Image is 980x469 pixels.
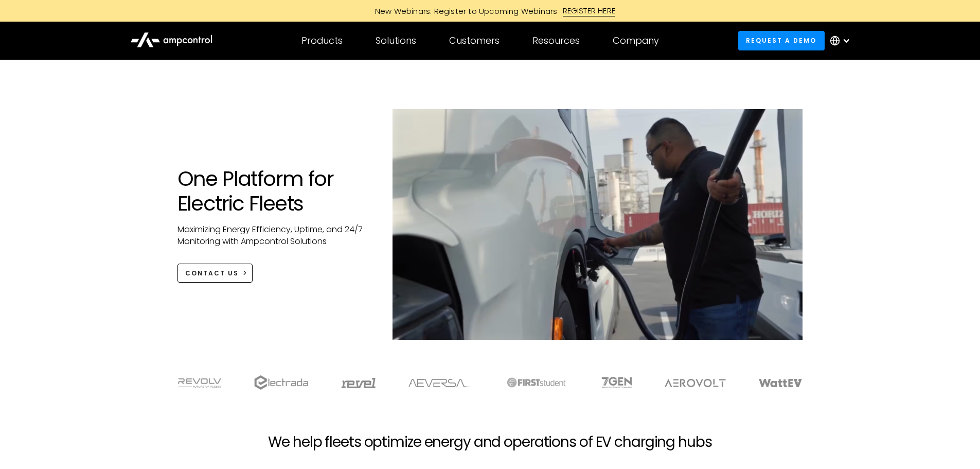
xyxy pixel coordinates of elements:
[259,5,722,16] a: New Webinars: Register to Upcoming WebinarsREGISTER HERE
[177,224,372,247] p: Maximizing Energy Efficiency, Uptime, and 24/7 Monitoring with Ampcontrol Solutions
[563,5,616,16] div: REGISTER HERE
[738,31,825,50] a: Request a demo
[759,379,802,387] img: WattEV logo
[376,35,416,46] div: Solutions
[254,375,308,390] img: electrada logo
[185,269,239,278] div: CONTACT US
[532,35,580,46] div: Resources
[665,379,726,387] img: Aerovolt Logo
[301,35,343,46] div: Products
[449,35,500,46] div: Customers
[613,35,659,46] div: Company
[177,264,253,283] a: CONTACT US
[268,433,711,451] h2: We help fleets optimize energy and operations of EV charging hubs
[177,166,372,216] h1: One Platform for Electric Fleets
[365,6,563,16] div: New Webinars: Register to Upcoming Webinars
